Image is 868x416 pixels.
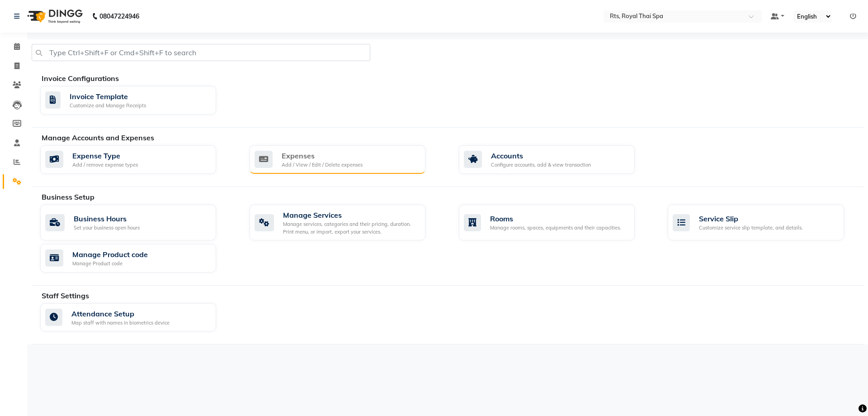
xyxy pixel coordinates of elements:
[699,224,803,232] div: Customize service slip template, and details.
[283,210,418,220] div: Manage Services
[699,213,803,224] div: Service Slip
[250,205,445,240] a: Manage ServicesManage services, categories and their pricing, duration. Print menu, or import, ex...
[250,145,445,174] a: ExpensesAdd / View / Edit / Delete expenses
[282,161,363,169] div: Add / View / Edit / Delete expenses
[282,150,363,161] div: Expenses
[72,249,148,260] div: Manage Product code
[74,224,140,232] div: Set your business open hours
[23,4,85,29] img: logo
[70,91,146,102] div: Invoice Template
[40,86,236,115] a: Invoice TemplateCustomize and Manage Receipts
[32,44,370,61] input: Type Ctrl+Shift+F or Cmd+Shift+F to search
[459,205,655,240] a: RoomsManage rooms, spaces, equipments and their capacities.
[74,213,140,224] div: Business Hours
[99,4,139,29] b: 08047224946
[70,102,146,110] div: Customize and Manage Receipts
[459,145,655,174] a: AccountsConfigure accounts, add & view transaction
[491,161,591,169] div: Configure accounts, add & view transaction
[490,213,621,224] div: Rooms
[72,161,138,169] div: Add / remove expense types
[71,308,170,319] div: Attendance Setup
[40,205,236,240] a: Business HoursSet your business open hours
[283,220,418,235] div: Manage services, categories and their pricing, duration. Print menu, or import, export your servi...
[40,303,236,332] a: Attendance SetupMap staff with names in biometrics device
[72,150,138,161] div: Expense Type
[668,205,863,240] a: Service SlipCustomize service slip template, and details.
[71,319,170,327] div: Map staff with names in biometrics device
[40,244,236,273] a: Manage Product codeManage Product code
[490,224,621,232] div: Manage rooms, spaces, equipments and their capacities.
[72,260,148,268] div: Manage Product code
[40,145,236,174] a: Expense TypeAdd / remove expense types
[491,150,591,161] div: Accounts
